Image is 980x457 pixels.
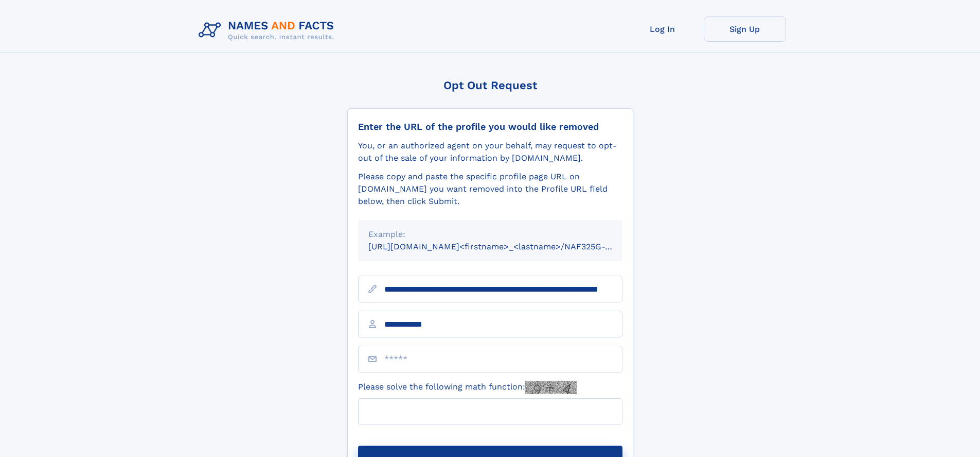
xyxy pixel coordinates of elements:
a: Log In [621,16,704,42]
label: Please solve the following math function: [358,381,577,394]
a: Sign Up [704,16,786,42]
div: You, or an authorized agent on your behalf, may request to opt-out of the sale of your informatio... [358,140,622,164]
div: Please copy and paste the specific profile page URL on [DOMAIN_NAME] you want removed into the Pr... [358,171,622,208]
div: Opt Out Request [347,79,633,92]
small: [URL][DOMAIN_NAME]<firstname>_<lastname>/NAF325G-xxxxxxxx [368,242,642,251]
div: Enter the URL of the profile you would like removed [358,121,622,132]
img: Logo Names and Facts [194,16,343,44]
div: Example: [368,228,612,241]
